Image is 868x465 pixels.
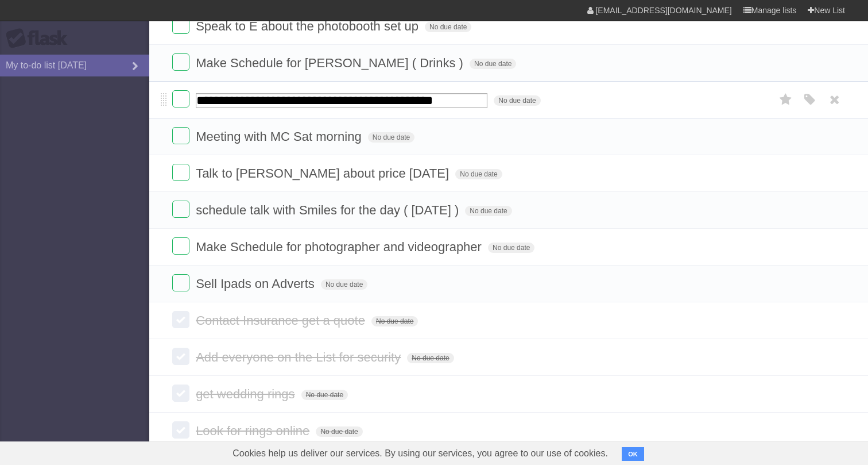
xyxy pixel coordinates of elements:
label: Done [172,17,189,34]
span: Talk to [PERSON_NAME] about price [DATE] [196,166,452,180]
span: No due date [488,243,534,253]
label: Done [172,385,189,402]
span: Add everyone on the List for security [196,350,404,364]
span: get wedding rings [196,387,297,401]
span: No due date [371,316,418,326]
span: Look for rings online [196,424,312,438]
span: No due date [301,390,348,400]
label: Done [172,421,189,439]
label: Done [172,90,189,107]
span: Meeting with MC Sat morning [196,129,365,144]
label: Done [172,237,189,255]
span: Cookies help us deliver our services. By using our services, you agree to our use of cookies. [221,442,619,465]
span: No due date [321,279,367,290]
span: Make Schedule for [PERSON_NAME] ( Drinks ) [196,56,466,70]
span: No due date [455,169,502,179]
span: No due date [465,206,511,216]
span: No due date [470,59,516,69]
label: Done [172,274,189,291]
span: No due date [407,353,454,363]
span: Contact Insurance get a quote [196,313,368,328]
span: No due date [494,95,540,106]
span: Speak to E about the photobooth set up [196,19,421,33]
label: Done [172,201,189,218]
label: Star task [775,90,797,109]
div: Flask [6,28,75,49]
label: Done [172,53,189,71]
label: Done [172,311,189,328]
label: Done [172,164,189,181]
label: Done [172,348,189,365]
span: schedule talk with Smiles for the day ( [DATE] ) [196,203,462,217]
span: Sell Ipads on Adverts [196,276,317,291]
span: No due date [425,22,471,32]
label: Done [172,127,189,144]
span: No due date [368,132,414,143]
span: No due date [316,426,362,437]
button: OK [622,447,644,461]
span: Make Schedule for photographer and videographer [196,240,485,254]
